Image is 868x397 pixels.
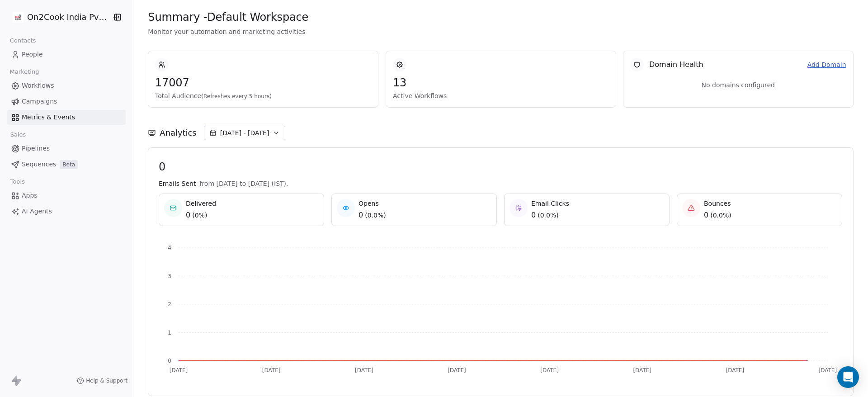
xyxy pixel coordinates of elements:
[22,50,43,59] span: People
[359,199,387,208] span: Opens
[6,128,30,142] span: Sales
[202,93,272,99] span: (Refreshes every 5 hours)
[168,273,172,279] tspan: 3
[186,210,190,221] span: 0
[168,330,172,336] tspan: 1
[365,211,387,220] span: ( 0.0% )
[22,81,54,90] span: Workflows
[7,141,126,156] a: Pipelines
[393,76,609,90] span: 13
[77,377,127,384] a: Help & Support
[262,367,281,373] tspan: [DATE]
[6,34,40,47] span: Contacts
[200,179,288,188] span: from [DATE] to [DATE] (IST).
[168,358,172,364] tspan: 0
[704,199,732,208] span: Bounces
[7,94,126,109] a: Campaigns
[193,211,208,220] span: ( 0% )
[538,211,559,220] span: ( 0.0% )
[155,76,371,90] span: 17007
[204,126,286,140] button: [DATE] - [DATE]
[13,12,24,23] img: on2cook%20logo-04%20copy.jpg
[27,11,109,23] span: On2Cook India Pvt. Ltd.
[60,160,78,169] span: Beta
[7,188,126,203] a: Apps
[220,128,269,137] span: [DATE] - [DATE]
[7,110,126,125] a: Metrics & Events
[633,367,652,373] tspan: [DATE]
[6,175,28,189] span: Tools
[704,210,709,221] span: 0
[159,160,843,174] span: 0
[807,60,846,70] a: Add Domain
[148,10,308,24] span: Summary - Default Workspace
[7,204,126,219] a: AI Agents
[7,78,126,93] a: Workflows
[148,27,854,36] span: Monitor your automation and marketing activities
[7,157,126,172] a: SequencesBeta
[837,366,859,388] div: Open Intercom Messenger
[22,144,50,153] span: Pipelines
[155,91,371,100] span: Total Audience
[22,160,56,169] span: Sequences
[532,199,570,208] span: Email Clicks
[7,47,126,62] a: People
[532,210,536,221] span: 0
[22,97,57,106] span: Campaigns
[168,301,172,307] tspan: 2
[819,367,837,373] tspan: [DATE]
[702,80,775,90] span: No domains configured
[448,367,466,373] tspan: [DATE]
[6,65,43,79] span: Marketing
[168,245,172,251] tspan: 4
[22,191,38,200] span: Apps
[726,367,745,373] tspan: [DATE]
[649,59,703,70] span: Domain Health
[11,9,105,25] button: On2Cook India Pvt. Ltd.
[711,211,732,220] span: ( 0.0% )
[86,377,127,384] span: Help & Support
[359,210,363,221] span: 0
[393,91,609,100] span: Active Workflows
[541,367,559,373] tspan: [DATE]
[170,367,188,373] tspan: [DATE]
[22,207,52,216] span: AI Agents
[186,199,216,208] span: Delivered
[22,113,75,122] span: Metrics & Events
[159,179,196,188] span: Emails Sent
[355,367,373,373] tspan: [DATE]
[160,127,196,139] span: Analytics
